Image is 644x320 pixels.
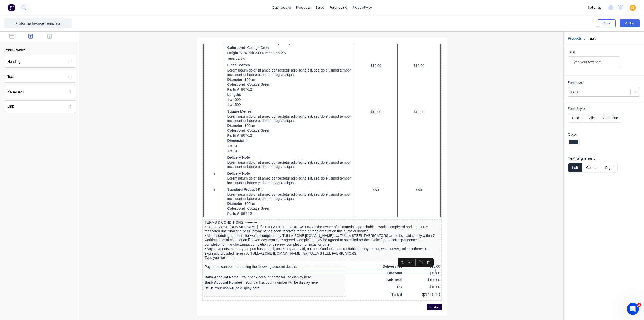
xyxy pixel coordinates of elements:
button: Italic [583,113,599,123]
div: settings [585,4,604,11]
div: Text [4,71,76,83]
label: Font size [568,80,640,85]
div: productivity [350,4,374,11]
label: Text alignment [568,156,640,161]
label: Font Style [568,106,640,111]
span: CS [631,5,635,10]
button: Left [568,163,582,172]
div: Link [4,100,76,112]
div: purchasing [327,4,350,11]
button: Bold [568,113,583,123]
div: • All outstanding amounts for works completed by TULLA-ZONE [DOMAIN_NAME]. t/a TULLA STEEL FABRIC... [2,190,237,203]
input: Text [568,56,620,68]
div: Text [568,49,620,56]
div: • TULLA-ZONE [DOMAIN_NAME]. t/a TULLA STEEL FABRICATORS is the owner of all materials, perishable... [2,181,237,190]
div: BSB:Your bsb will be display here [2,241,142,247]
img: Factory [8,4,15,11]
iframe: Intercom live chat [627,303,639,315]
div: products [294,4,313,11]
label: Color [568,132,640,137]
div: Text [7,74,14,79]
input: Enter template name here [4,18,72,28]
div: Paragraph [7,89,24,94]
div: Type your text here [2,211,237,216]
a: dashboard [270,4,294,11]
div: • Any payments made by the purchaser shall, once they are paid, not be refundable nor creditable ... [2,203,237,211]
div: TERMS & CONDITIONS. ---------- [2,176,237,181]
div: typography [4,48,25,52]
button: Publish [620,19,640,27]
div: Bank Account Number:Your bank account number will be display here [2,236,142,241]
button: Delete [222,215,230,222]
button: Center [582,163,601,172]
button: Duplicate [214,215,222,222]
div: sales [313,4,327,11]
div: Heading [7,59,20,64]
h2: Text [588,36,596,41]
button: Close [597,19,616,27]
span: Footer [225,260,239,267]
button: Right [601,163,618,172]
div: Link [7,104,14,109]
div: Payments can be made using the following account details: [2,221,142,225]
button: typography [4,46,76,54]
div: Heading [4,56,76,68]
button: Underline [599,113,622,123]
div: Text [205,216,212,221]
button: Products [568,36,582,41]
button: Select parent [196,215,205,222]
div: Bank Account Name:Your bank account name will be display here [2,231,142,236]
span: 2 [637,303,641,307]
div: Paragraph [4,86,76,97]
